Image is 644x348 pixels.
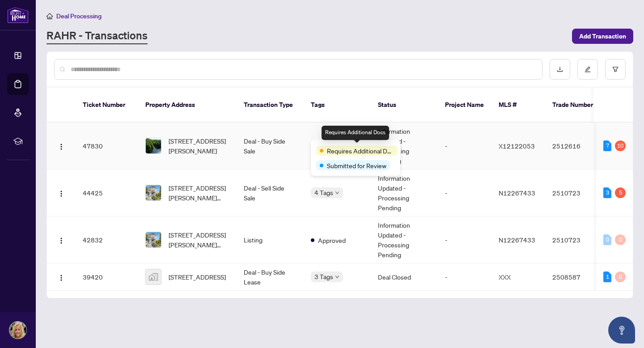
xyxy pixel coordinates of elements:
span: Add Transaction [579,29,626,43]
div: 7 [603,140,611,151]
td: Deal - Buy Side Lease [237,263,304,291]
td: Information Updated - Processing Pending [371,123,438,170]
span: Submitted for Review [327,161,386,170]
img: Profile Icon [9,322,26,339]
span: down [335,275,339,279]
div: 0 [603,234,611,245]
span: edit [585,66,591,72]
img: Logo [58,143,65,150]
td: 39420 [76,263,138,291]
td: Deal Closed [371,263,438,291]
span: 3 Tags [314,272,333,282]
img: thumbnail-img [146,138,161,153]
img: Logo [58,190,65,197]
th: Status [371,88,438,123]
span: [STREET_ADDRESS][PERSON_NAME][PERSON_NAME] [169,183,229,203]
td: - [438,216,491,263]
span: N12267433 [499,236,535,244]
span: 4 Tags [314,187,333,198]
button: Open asap [608,317,635,344]
button: Logo [54,233,68,247]
td: 2512616 [545,123,608,170]
th: Trade Number [545,88,608,123]
div: 0 [615,234,626,245]
div: Requires Additional Docs [322,126,389,140]
img: Logo [58,274,65,281]
img: thumbnail-img [146,269,161,284]
span: download [557,66,563,72]
td: 47830 [76,123,138,170]
span: [STREET_ADDRESS][PERSON_NAME] [169,136,229,156]
td: 2510723 [545,170,608,216]
td: Information Updated - Processing Pending [371,170,438,216]
td: - [438,263,491,291]
th: Property Address [138,88,237,123]
span: filter [612,66,619,72]
a: RAHR - Transactions [47,28,148,44]
button: Add Transaction [572,29,633,44]
td: Information Updated - Processing Pending [371,216,438,263]
th: Project Name [438,88,491,123]
td: Deal - Sell Side Sale [237,170,304,216]
td: Deal - Buy Side Sale [237,123,304,170]
img: logo [7,7,29,23]
span: [STREET_ADDRESS] [169,272,226,282]
button: filter [605,59,626,80]
span: N12267433 [499,189,535,197]
img: thumbnail-img [146,185,161,200]
img: Logo [58,237,65,244]
img: thumbnail-img [146,232,161,247]
span: Deal Processing [56,12,102,20]
th: Ticket Number [76,88,138,123]
button: edit [577,59,598,80]
td: Listing [237,216,304,263]
td: 2510723 [545,216,608,263]
td: - [438,123,491,170]
span: [STREET_ADDRESS][PERSON_NAME][PERSON_NAME] [169,230,229,250]
td: 2508587 [545,263,608,291]
td: 44425 [76,170,138,216]
div: 0 [615,272,626,282]
span: down [335,191,339,195]
span: XXX [499,273,511,281]
button: download [550,59,570,80]
th: Tags [304,88,371,123]
td: 42832 [76,216,138,263]
div: 5 [615,187,626,198]
div: 3 [603,187,611,198]
td: - [438,170,491,216]
button: Logo [54,270,68,284]
th: Transaction Type [237,88,304,123]
div: 10 [615,140,626,151]
span: Approved [318,235,346,245]
span: Requires Additional Docs [327,146,394,156]
span: X12122053 [499,142,535,150]
span: home [47,13,53,19]
th: MLS # [491,88,545,123]
div: 1 [603,272,611,282]
button: Logo [54,139,68,153]
button: Logo [54,186,68,200]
